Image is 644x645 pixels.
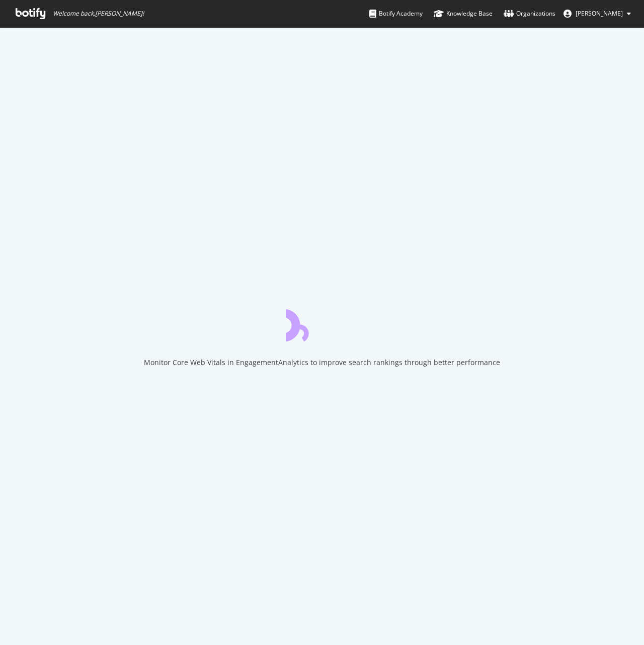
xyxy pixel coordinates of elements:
div: Monitor Core Web Vitals in EngagementAnalytics to improve search rankings through better performance [144,357,500,368]
div: Knowledge Base [434,9,493,19]
div: Botify Academy [369,9,423,19]
span: Jon Topolski [576,9,623,18]
span: Welcome back, [PERSON_NAME] ! [53,10,144,18]
div: Organizations [504,9,555,19]
button: [PERSON_NAME] [555,6,639,22]
div: animation [286,305,358,341]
